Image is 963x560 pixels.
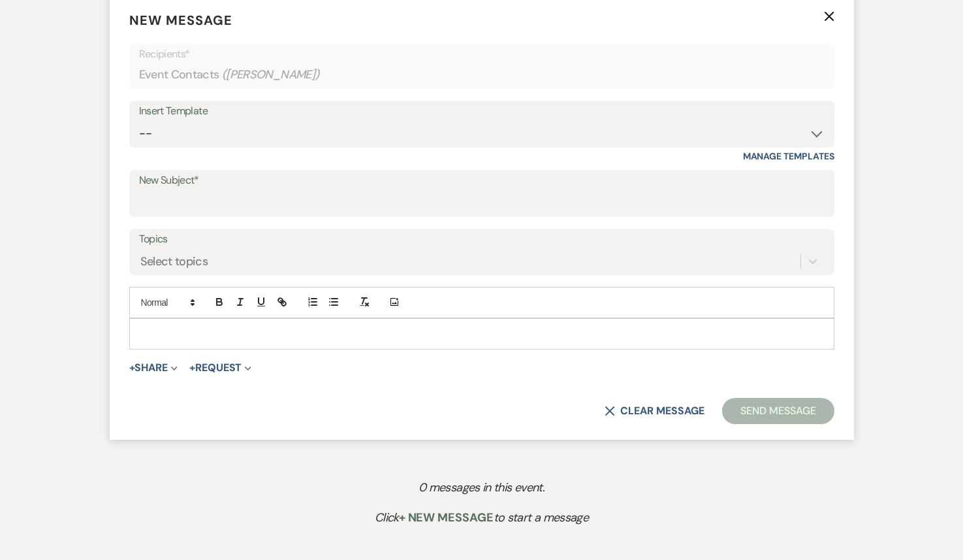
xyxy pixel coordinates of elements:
[722,398,834,424] button: Send Message
[189,363,195,373] span: +
[139,230,825,249] label: Topics
[139,102,825,121] div: Insert Template
[139,62,825,88] div: Event Contacts
[189,363,251,373] button: Request
[129,363,178,373] button: Share
[743,150,834,162] a: Manage Templates
[139,508,824,527] p: Click to start a message
[129,12,232,29] span: New Message
[139,46,825,63] p: Recipients*
[139,171,825,190] label: New Subject*
[222,66,320,84] span: ( [PERSON_NAME] )
[605,406,704,416] button: Clear message
[399,510,494,525] span: + New Message
[129,363,135,373] span: +
[140,252,208,270] div: Select topics
[139,478,824,497] p: 0 messages in this event.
